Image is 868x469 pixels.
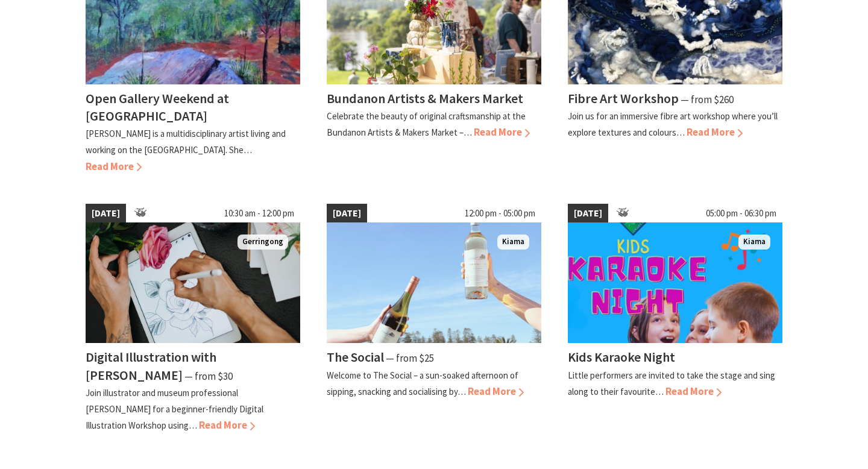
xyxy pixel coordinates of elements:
p: Join us for an immersive fibre art workshop where you’ll explore textures and colours… [568,110,778,138]
span: 05:00 pm - 06:30 pm [700,204,782,223]
p: Little performers are invited to take the stage and sing along to their favourite… [568,370,775,397]
h4: Bundanon Artists & Makers Market [327,90,523,107]
p: Join illustrator and museum professional [PERSON_NAME] for a beginner-friendly Digital Illustrati... [86,387,263,431]
span: 10:30 am - 12:00 pm [218,204,300,223]
img: The Social [327,222,541,343]
span: Read More [468,385,524,398]
a: [DATE] 05:00 pm - 06:30 pm Kiama Kids Karaoke Night Little performers are invited to take the sta... [568,204,782,434]
p: Celebrate the beauty of original craftsmanship at the Bundanon Artists & Makers Market –… [327,110,526,138]
span: Read More [687,125,743,139]
p: Welcome to The Social – a sun-soaked afternoon of sipping, snacking and socialising by… [327,370,518,397]
a: [DATE] 10:30 am - 12:00 pm Woman's hands sketching an illustration of a rose on an iPad with a di... [86,204,300,434]
h4: The Social [327,348,384,365]
span: ⁠— from $25 [386,351,434,365]
span: Kiama [497,234,529,250]
span: [DATE] [327,204,367,223]
span: ⁠— from $260 [681,93,734,106]
span: 12:00 pm - 05:00 pm [459,204,541,223]
p: [PERSON_NAME] is a multidisciplinary artist living and working on the [GEOGRAPHIC_DATA]. She… [86,128,286,156]
span: Kiama [738,234,770,250]
span: Read More [474,125,530,139]
span: Gerringong [237,234,288,250]
img: Woman's hands sketching an illustration of a rose on an iPad with a digital stylus [86,222,300,343]
h4: Fibre Art Workshop [568,90,679,107]
span: Read More [86,160,142,173]
h4: Open Gallery Weekend at [GEOGRAPHIC_DATA] [86,90,229,124]
span: Read More [199,418,255,432]
span: [DATE] [568,204,608,223]
span: [DATE] [86,204,126,223]
span: Read More [665,385,722,398]
a: [DATE] 12:00 pm - 05:00 pm The Social Kiama The Social ⁠— from $25 Welcome to The Social – a sun-... [327,204,541,434]
span: ⁠— from $30 [184,370,233,383]
h4: Digital Illustration with [PERSON_NAME] [86,348,216,383]
h4: Kids Karaoke Night [568,348,675,365]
